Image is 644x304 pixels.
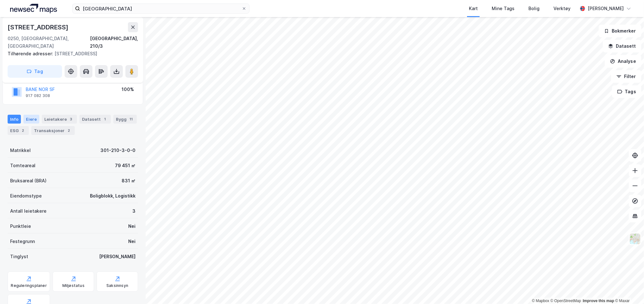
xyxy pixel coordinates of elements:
input: Søk på adresse, matrikkel, gårdeiere, leietakere eller personer [80,4,242,13]
div: 831 ㎡ [122,177,136,185]
div: Tinglyst [10,253,28,260]
div: ESG [8,126,29,135]
a: Mapbox [532,299,549,303]
div: 11 [128,116,134,122]
div: Info [8,115,21,124]
a: Improve this map [583,299,614,303]
button: Bokmerker [599,25,641,37]
div: 2 [66,127,72,134]
div: Kontrollprogram for chat [612,274,644,304]
div: Nei [128,238,136,245]
div: Bruksareal (BRA) [10,177,47,185]
div: Reguleringsplaner [11,283,47,288]
div: Punktleie [10,222,31,230]
div: [STREET_ADDRESS] [8,50,133,58]
div: Saksinnsyn [106,283,128,288]
button: Tags [612,85,641,98]
div: Bygg [113,115,137,124]
a: OpenStreetMap [551,299,581,303]
button: Analyse [605,55,641,68]
div: Matrikkel [10,147,31,154]
iframe: Chat Widget [612,274,644,304]
div: [STREET_ADDRESS] [8,22,70,32]
div: 0250, [GEOGRAPHIC_DATA], [GEOGRAPHIC_DATA] [8,35,90,50]
div: [PERSON_NAME] [99,253,136,260]
img: logo.a4113a55bc3d86da70a041830d287a7e.svg [10,4,57,13]
div: 3 [132,207,136,215]
div: [GEOGRAPHIC_DATA], 210/3 [90,35,138,50]
div: Bolig [528,5,540,12]
div: Festegrunn [10,238,35,245]
div: Eiere [23,115,39,124]
div: [PERSON_NAME] [588,5,624,12]
div: 100% [122,86,134,93]
button: Datasett [603,40,641,52]
span: Tilhørende adresser: [8,51,54,56]
div: Eiendomstype [10,192,42,200]
div: Datasett [79,115,111,124]
div: Verktøy [553,5,571,12]
div: 79 451 ㎡ [115,162,136,169]
div: Kart [469,5,478,12]
div: Miljøstatus [62,283,85,288]
div: 3 [68,116,74,122]
button: Filter [611,70,641,83]
div: Nei [128,222,136,230]
div: Transaksjoner [31,126,75,135]
div: 1 [102,116,108,122]
div: Leietakere [42,115,77,124]
div: Antall leietakere [10,207,47,215]
img: Z [629,233,641,245]
div: 301-210-3-0-0 [100,147,136,154]
div: 917 082 308 [26,93,50,98]
div: 2 [20,127,26,134]
button: Tag [8,65,62,78]
div: Mine Tags [492,5,515,12]
div: Tomteareal [10,162,35,169]
div: Boligblokk, Logistikk [90,192,136,200]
